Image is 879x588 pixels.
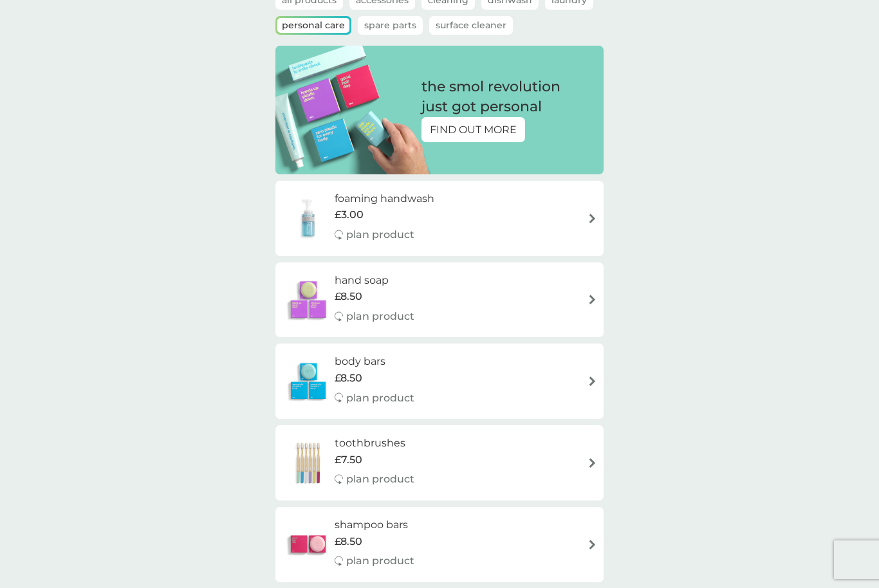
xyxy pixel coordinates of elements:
[282,359,335,404] img: body bars
[588,540,597,549] img: arrow right
[346,553,414,569] p: plan product
[346,308,414,325] p: plan product
[282,277,335,322] img: hand soap
[335,533,362,550] span: £8.50
[282,441,335,486] img: toothbrushes
[346,390,414,407] p: plan product
[282,522,335,567] img: shampoo bars
[421,77,560,117] p: the smol revolution just got personal
[358,16,423,35] button: Spare Parts
[588,458,597,468] img: arrow right
[335,272,414,289] h6: hand soap
[335,353,414,370] h6: body bars
[277,18,349,33] button: Personal Care
[346,471,414,488] p: plan product
[588,214,597,223] img: arrow right
[588,376,597,386] img: arrow right
[282,196,335,241] img: foaming handwash
[335,288,362,305] span: £8.50
[430,122,517,138] p: FIND OUT MORE
[335,452,362,468] span: £7.50
[335,190,434,207] h6: foaming handwash
[335,517,414,533] h6: shampoo bars
[429,16,513,35] button: Surface Cleaner
[335,435,414,452] h6: toothbrushes
[335,207,364,223] span: £3.00
[346,226,414,243] p: plan product
[335,370,362,387] span: £8.50
[588,295,597,304] img: arrow right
